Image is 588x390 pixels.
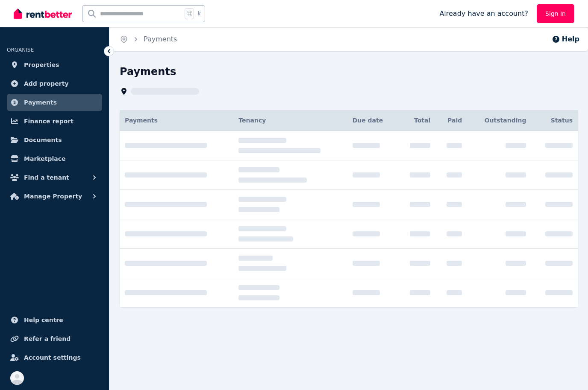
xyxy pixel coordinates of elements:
[24,172,69,183] span: Find a tenant
[7,94,102,111] a: Payments
[24,97,57,108] span: Payments
[7,169,102,186] button: Find a tenant
[24,79,69,89] span: Add property
[435,110,467,131] th: Paid
[398,110,436,131] th: Total
[24,154,65,164] span: Marketplace
[197,10,200,17] span: k
[24,116,73,126] span: Finance report
[467,110,531,131] th: Outstanding
[24,352,81,363] span: Account settings
[144,35,177,43] a: Payments
[125,117,158,124] span: Payments
[233,110,347,131] th: Tenancy
[347,110,398,131] th: Due date
[7,311,102,329] a: Help centre
[7,56,102,73] a: Properties
[7,188,102,205] button: Manage Property
[7,349,102,366] a: Account settings
[24,191,82,201] span: Manage Property
[7,75,102,92] a: Add property
[531,110,578,131] th: Status
[24,334,71,344] span: Refer a friend
[7,131,102,148] a: Documents
[7,150,102,167] a: Marketplace
[7,330,102,347] a: Refer a friend
[14,7,72,20] img: RentBetter
[24,135,62,145] span: Documents
[552,34,579,44] button: Help
[24,315,63,325] span: Help centre
[439,9,528,19] span: Already have an account?
[537,4,574,23] a: Sign In
[7,47,34,53] span: ORGANISE
[7,113,102,130] a: Finance report
[24,60,59,70] span: Properties
[120,65,176,79] h1: Payments
[109,27,187,51] nav: Breadcrumb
